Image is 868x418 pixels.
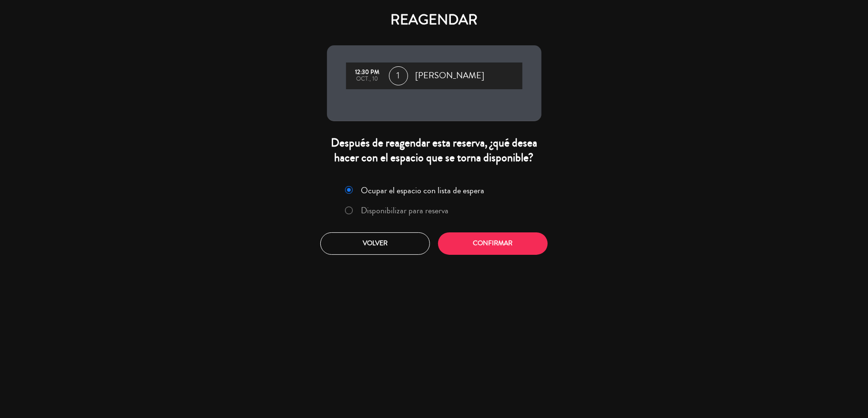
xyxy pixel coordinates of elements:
[320,232,430,255] button: Volver
[361,186,484,195] label: Ocupar el espacio con lista de espera
[438,232,548,255] button: Confirmar
[327,11,541,29] h4: REAGENDAR
[389,66,408,85] span: 1
[416,69,485,83] span: [PERSON_NAME]
[351,76,384,83] div: oct., 10
[327,136,541,165] div: Después de reagendar esta reserva, ¿qué desea hacer con el espacio que se torna disponible?
[351,69,384,76] div: 12:30 PM
[361,206,449,215] label: Disponibilizar para reserva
